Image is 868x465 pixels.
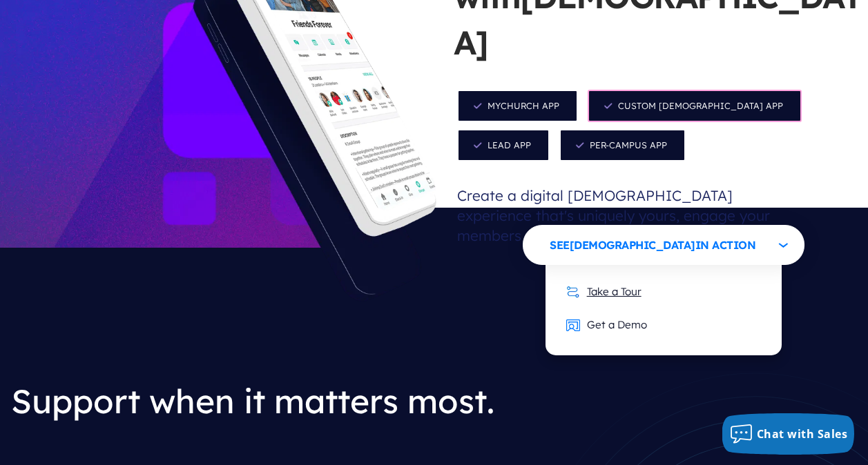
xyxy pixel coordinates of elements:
a: Get a Demo [552,308,661,342]
button: See[DEMOGRAPHIC_DATA]in Action [523,225,804,265]
a: Take a Tour [552,275,655,308]
span: Lead App [457,129,550,161]
span: Custom [DEMOGRAPHIC_DATA] App [588,90,802,122]
h2: Support when it matters most. [11,370,519,433]
span: [DEMOGRAPHIC_DATA] [570,238,695,252]
button: Chat with Sales [722,413,855,455]
span: MyChurch App [457,90,578,122]
span: Chat with Sales [757,426,848,442]
p: or [523,270,804,301]
span: Per-Campus App [559,129,686,161]
p: Create a digital [DEMOGRAPHIC_DATA] experience that's uniquely yours, engage your members and [PE... [454,165,785,266]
